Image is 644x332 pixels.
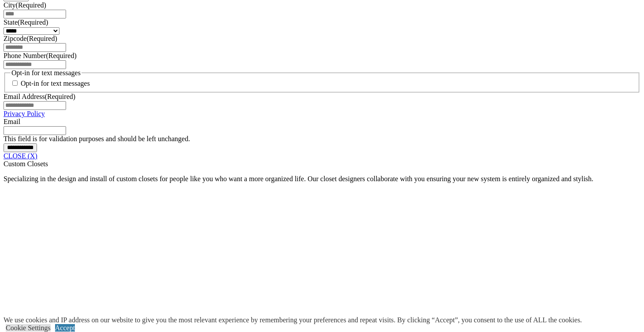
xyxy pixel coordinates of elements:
[18,18,48,26] span: (Required)
[45,93,75,100] span: (Required)
[4,18,48,26] label: State
[4,316,582,324] div: We use cookies and IP address on our website to give you the most relevant experience by remember...
[4,93,75,100] label: Email Address
[55,324,75,332] a: Accept
[21,80,90,87] label: Opt-in for text messages
[46,52,76,59] span: (Required)
[4,52,77,59] label: Phone Number
[11,69,81,77] legend: Opt-in for text messages
[4,35,57,42] label: Zipcode
[4,135,640,143] div: This field is for validation purposes and should be left unchanged.
[4,152,37,160] a: CLOSE (X)
[6,324,51,332] a: Cookie Settings
[4,118,20,125] label: Email
[16,1,46,9] span: (Required)
[4,1,46,9] label: City
[4,160,48,168] span: Custom Closets
[4,110,45,117] a: Privacy Policy
[26,35,57,42] span: (Required)
[4,175,640,183] p: Specializing in the design and install of custom closets for people like you who want a more orga...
